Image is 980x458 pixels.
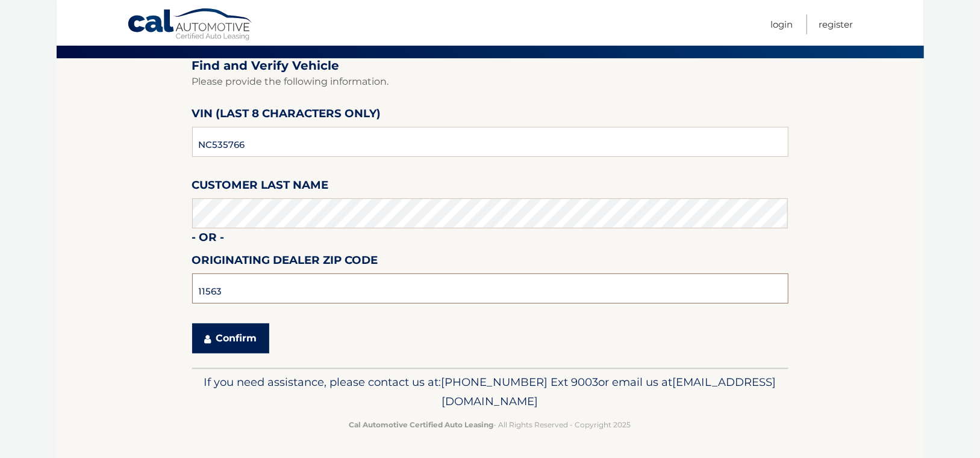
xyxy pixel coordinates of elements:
[192,176,329,198] label: Customer Last Name
[192,251,378,273] label: Originating Dealer Zip Code
[200,373,781,411] p: If you need assistance, please contact us at: or email us at
[192,105,381,127] label: VIN (last 8 characters only)
[442,375,599,389] span: [PHONE_NUMBER] Ext 9003
[192,73,788,90] p: Please provide the following information.
[192,323,269,353] button: Confirm
[771,14,793,34] a: Login
[349,420,494,429] strong: Cal Automotive Certified Auto Leasing
[192,228,225,251] label: - or -
[127,8,254,43] a: Cal Automotive
[192,58,788,73] h2: Find and Verify Vehicle
[200,418,781,431] p: - All Rights Reserved - Copyright 2025
[819,14,854,34] a: Register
